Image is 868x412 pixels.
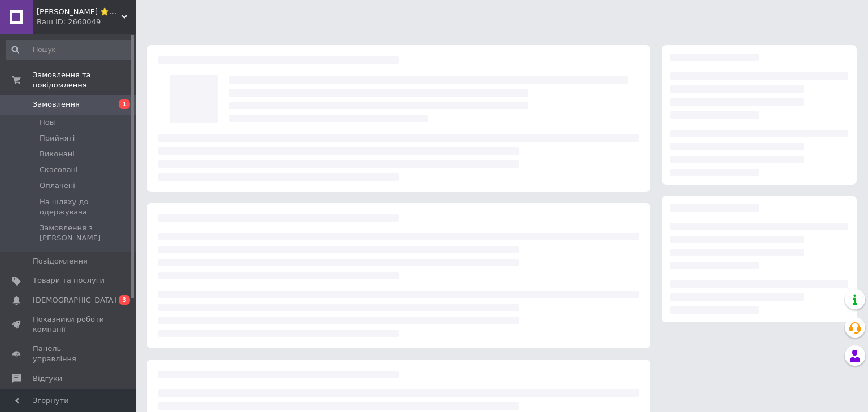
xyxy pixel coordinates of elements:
[40,149,75,159] span: Виконані
[33,99,80,109] span: Замовлення
[119,99,130,109] span: 1
[40,117,56,128] span: Нові
[6,40,133,60] input: Пошук
[33,344,105,364] span: Панель управління
[33,295,116,305] span: [DEMOGRAPHIC_DATA]
[33,314,105,335] span: Показники роботи компанії
[37,7,121,17] span: Літтер Маркет ⭐️⭐️⭐️⭐️⭐️
[40,197,132,217] span: На шляху до одержувача
[33,70,136,90] span: Замовлення та повідомлення
[40,165,78,175] span: Скасовані
[40,133,75,143] span: Прийняті
[119,295,130,305] span: 3
[33,256,88,266] span: Повідомлення
[33,374,62,384] span: Відгуки
[40,223,132,243] span: Замовлення з [PERSON_NAME]
[33,275,105,286] span: Товари та послуги
[40,181,75,191] span: Оплачені
[37,17,136,27] div: Ваш ID: 2660049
